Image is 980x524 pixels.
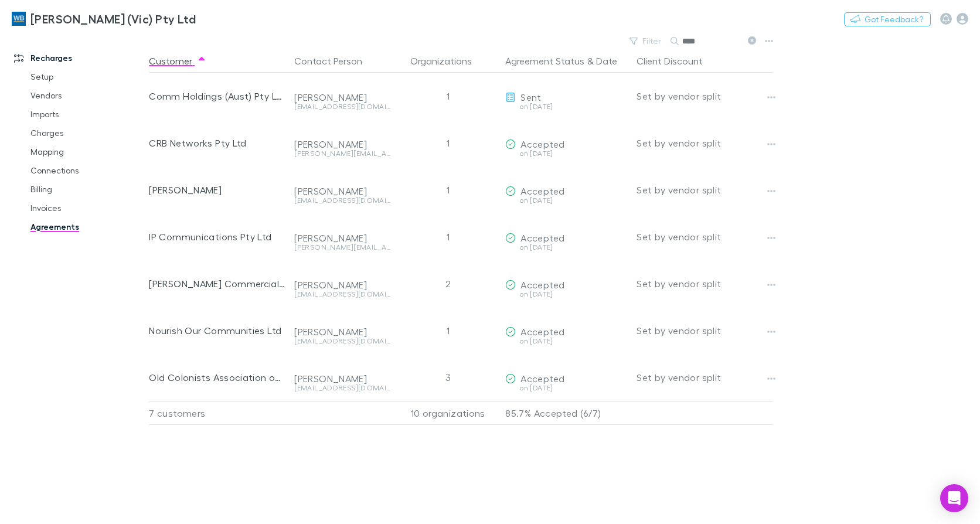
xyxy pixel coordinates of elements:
[294,185,390,197] div: [PERSON_NAME]
[410,49,486,73] button: Organizations
[149,213,285,260] div: IP Communications Pty Ltd
[637,120,773,166] div: Set by vendor split
[19,199,155,217] a: Invoices
[294,385,390,392] div: [EMAIL_ADDRESS][DOMAIN_NAME]
[294,232,390,244] div: [PERSON_NAME]
[520,279,564,290] span: Accepted
[30,12,196,26] h3: [PERSON_NAME] (Vic) Pty Ltd
[19,86,155,105] a: Vendors
[19,217,155,236] a: Agreements
[5,5,203,33] a: [PERSON_NAME] (Vic) Pty Ltd
[19,124,155,142] a: Charges
[395,307,501,354] div: 1
[294,279,390,291] div: [PERSON_NAME]
[520,326,564,337] span: Accepted
[149,120,285,166] div: CRB Networks Pty Ltd
[520,91,541,103] span: Sent
[395,120,501,166] div: 1
[637,166,773,213] div: Set by vendor split
[149,49,206,73] button: Customer
[19,142,155,161] a: Mapping
[505,103,627,110] div: on [DATE]
[149,260,285,307] div: [PERSON_NAME] Commercial Real Estate Unit Trust
[395,166,501,213] div: 1
[637,307,773,354] div: Set by vendor split
[19,161,155,180] a: Connections
[294,91,390,103] div: [PERSON_NAME]
[294,103,390,110] div: [EMAIL_ADDRESS][DOMAIN_NAME]
[294,338,390,345] div: [EMAIL_ADDRESS][DOMAIN_NAME]
[505,49,584,73] button: Agreement Status
[294,373,390,385] div: [PERSON_NAME]
[505,49,627,73] div: &
[294,138,390,150] div: [PERSON_NAME]
[505,338,627,345] div: on [DATE]
[624,34,668,48] button: Filter
[596,49,617,73] button: Date
[294,197,390,204] div: [EMAIL_ADDRESS][DOMAIN_NAME]
[520,373,564,384] span: Accepted
[149,73,285,120] div: Comm Holdings (Aust) Pty Ltd
[520,232,564,243] span: Accepted
[395,401,501,425] div: 10 organizations
[637,260,773,307] div: Set by vendor split
[294,244,390,251] div: [PERSON_NAME][EMAIL_ADDRESS][PERSON_NAME][DOMAIN_NAME]
[505,197,627,204] div: on [DATE]
[149,354,285,401] div: Old Colonists Association of Victoria (TA Abound Communities)
[294,326,390,338] div: [PERSON_NAME]
[505,150,627,157] div: on [DATE]
[505,385,627,392] div: on [DATE]
[940,484,968,512] div: Open Intercom Messenger
[12,12,26,26] img: William Buck (Vic) Pty Ltd's Logo
[294,291,390,298] div: [EMAIL_ADDRESS][DOMAIN_NAME]
[149,307,285,354] div: Nourish Our Communities Ltd
[395,260,501,307] div: 2
[520,185,564,196] span: Accepted
[149,401,290,425] div: 7 customers
[637,213,773,260] div: Set by vendor split
[637,49,717,73] button: Client Discount
[294,49,376,73] button: Contact Person
[505,402,627,424] p: 85.7% Accepted (6/7)
[395,213,501,260] div: 1
[637,73,773,120] div: Set by vendor split
[19,180,155,199] a: Billing
[395,73,501,120] div: 1
[2,49,155,67] a: Recharges
[149,166,285,213] div: [PERSON_NAME]
[395,354,501,401] div: 3
[19,105,155,124] a: Imports
[19,67,155,86] a: Setup
[844,12,931,26] button: Got Feedback?
[520,138,564,149] span: Accepted
[637,354,773,401] div: Set by vendor split
[294,150,390,157] div: [PERSON_NAME][EMAIL_ADDRESS][DOMAIN_NAME]
[505,244,627,251] div: on [DATE]
[505,291,627,298] div: on [DATE]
